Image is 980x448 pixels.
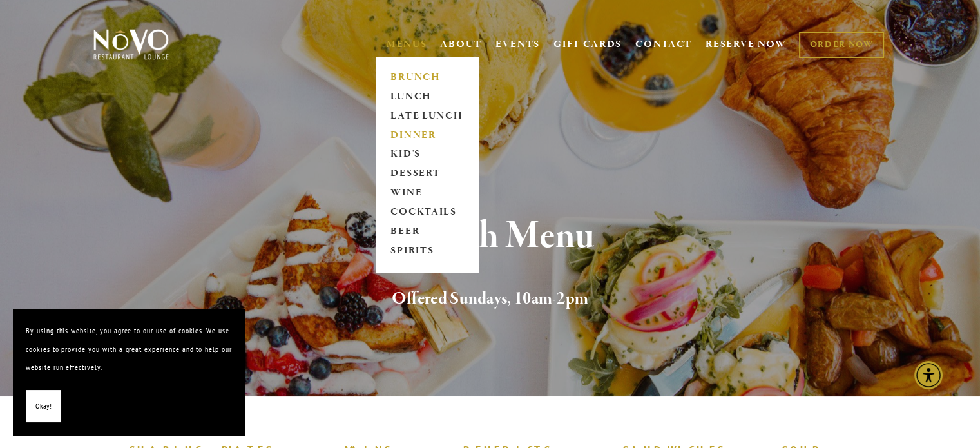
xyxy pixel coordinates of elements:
[115,286,866,313] h2: Offered Sundays, 10am-2pm
[387,87,467,106] a: LUNCH
[387,203,467,222] a: COCKTAILS
[387,164,467,184] a: DESSERT
[387,145,467,164] a: KID'S
[115,215,866,257] h1: Brunch Menu
[91,28,171,61] img: Novo Restaurant &amp; Lounge
[387,38,427,51] a: MENUS
[635,32,692,57] a: CONTACT
[440,38,482,51] a: ABOUT
[26,390,61,423] button: Okay!
[553,32,622,57] a: GIFT CARDS
[495,38,540,51] a: EVENTS
[35,397,52,416] span: Okay!
[13,309,245,435] section: Cookie banner
[387,106,467,126] a: LATE LUNCH
[26,322,232,377] p: By using this website, you agree to our use of cookies. We use cookies to provide you with a grea...
[387,126,467,145] a: DINNER
[387,68,467,87] a: BRUNCH
[706,32,787,57] a: RESERVE NOW
[387,222,467,242] a: BEER
[799,32,883,58] a: ORDER NOW
[387,184,467,203] a: WINE
[387,242,467,261] a: SPIRITS
[914,361,943,389] div: Accessibility Menu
